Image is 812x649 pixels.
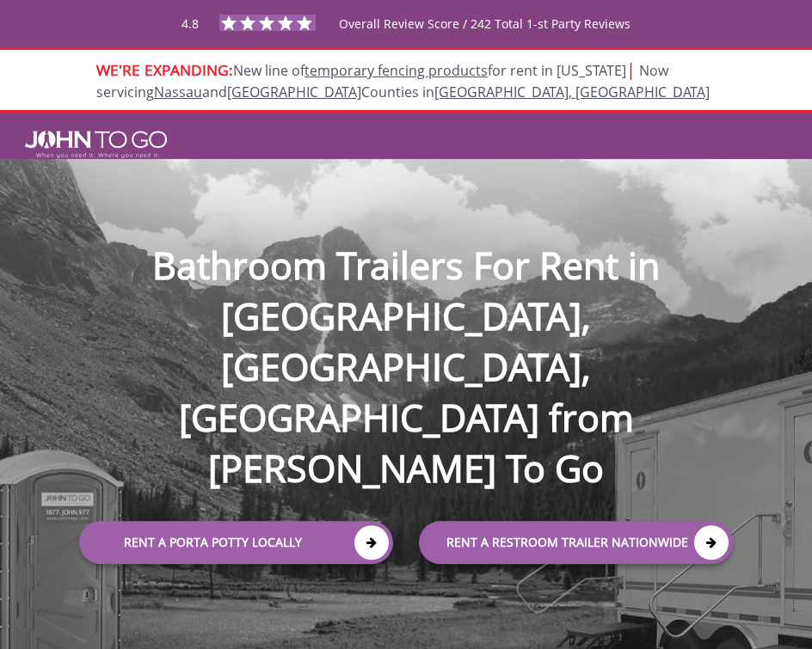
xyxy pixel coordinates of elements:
[25,131,167,158] img: JOHN to go
[626,58,636,81] span: |
[339,15,631,66] span: Overall Review Score / 242 Total 1-st Party Reviews
[181,15,199,32] span: 4.8
[62,185,750,494] h1: Bathroom Trailers For Rent in [GEOGRAPHIC_DATA], [GEOGRAPHIC_DATA], [GEOGRAPHIC_DATA] from [PERSO...
[96,59,233,80] span: WE'RE EXPANDING:
[79,521,393,564] a: Rent a Porta Potty Locally
[419,521,733,564] a: rent a RESTROOM TRAILER Nationwide
[96,61,710,101] span: New line of for rent in [US_STATE]
[227,83,361,101] a: [GEOGRAPHIC_DATA]
[304,61,488,80] a: temporary fencing products
[154,83,202,101] a: Nassau
[434,83,710,101] a: [GEOGRAPHIC_DATA], [GEOGRAPHIC_DATA]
